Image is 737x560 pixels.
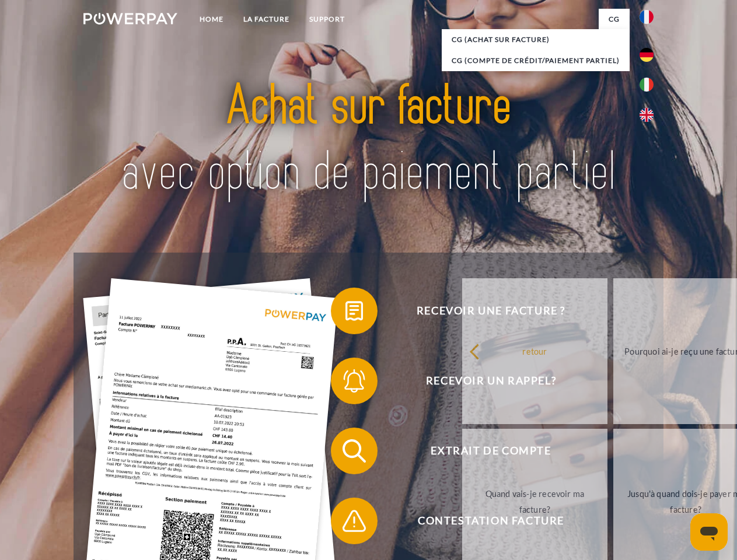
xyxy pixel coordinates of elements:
a: Support [299,9,355,30]
img: title-powerpay_fr.svg [111,56,626,223]
a: CG (achat sur facture) [442,29,630,50]
iframe: Bouton de lancement de la fenêtre de messagerie [690,513,728,551]
div: retour [469,343,600,359]
img: fr [640,10,654,24]
img: qb_search.svg [340,436,369,466]
button: Extrait de compte [331,428,634,474]
img: qb_warning.svg [340,506,369,535]
a: CG [599,9,630,30]
img: de [640,48,654,62]
button: Recevoir un rappel? [331,358,634,404]
img: qb_bill.svg [340,296,369,325]
a: LA FACTURE [233,9,299,30]
img: logo-powerpay-white.svg [83,13,177,24]
img: en [640,108,654,122]
a: Home [190,9,233,30]
div: Quand vais-je recevoir ma facture? [469,486,600,517]
img: qb_bell.svg [340,366,369,395]
img: it [640,78,654,92]
a: CG (Compte de crédit/paiement partiel) [442,50,630,71]
button: Contestation Facture [331,498,634,544]
button: Recevoir une facture ? [331,288,634,334]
